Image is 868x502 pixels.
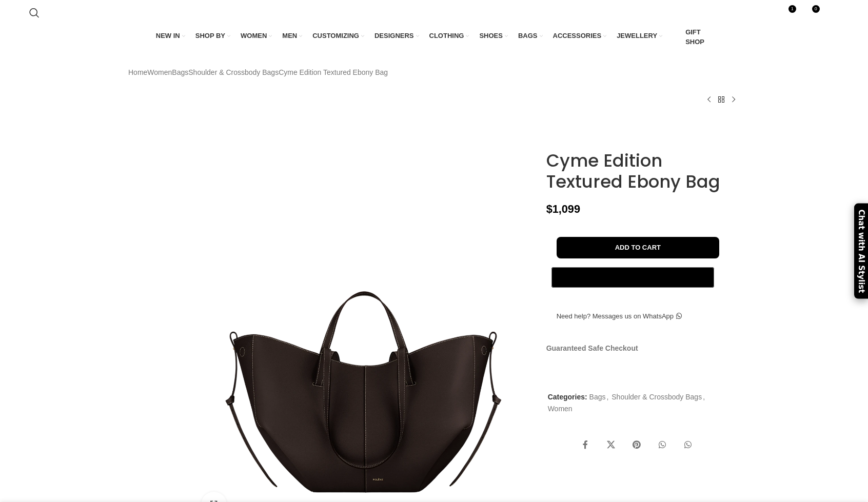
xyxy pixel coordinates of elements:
[575,435,596,455] a: Facebook social link
[479,31,503,41] span: SHOES
[279,67,388,78] span: Cyme Edition Textured Ebony Bag
[172,67,188,78] a: Bags
[617,25,662,47] a: JEWELLERY
[241,31,267,41] span: WOMEN
[24,3,45,23] a: Search
[518,25,543,47] a: BAGS
[128,67,147,78] a: Home
[678,435,698,455] a: WhatsApp social link
[312,31,359,41] span: CUSTOMIZING
[589,393,606,401] a: Bags
[546,344,638,352] strong: Guaranteed Safe Checkout
[156,25,185,47] a: NEW IN
[195,31,225,41] span: SHOP BY
[518,31,538,41] span: BAGS
[611,393,702,401] a: Shoulder & Crossbody Bags
[282,31,297,41] span: MEN
[546,150,740,192] h1: Cyme Edition Textured Ebony Bag
[147,67,172,78] a: Women
[703,391,705,403] span: ,
[548,393,587,401] span: Categories:
[607,391,609,403] span: ,
[429,31,464,41] span: CLOTHING
[551,267,714,288] button: GPayile öde
[776,3,797,23] a: 1
[188,67,279,78] a: Shoulder & Crossbody Bags
[601,435,621,455] a: X social link
[241,25,272,47] a: WOMEN
[282,25,302,47] a: MEN
[128,67,388,78] nav: Breadcrumb
[673,33,682,42] img: GiftBag
[126,315,188,375] img: Polene bags
[812,5,820,13] span: 0
[673,25,712,49] a: GIFT SHOP
[126,250,188,310] img: Polene bag
[727,93,740,106] a: Next product
[557,237,719,258] button: Add to cart
[546,306,692,327] a: Need help? Messages us on WhatsApp
[788,5,796,13] span: 1
[429,25,469,47] a: CLOTHING
[703,93,715,106] a: Previous product
[546,121,593,145] img: Polene
[553,25,607,47] a: ACCESSORIES
[195,25,230,47] a: SHOP BY
[126,380,188,440] img: Polene Paris
[312,25,364,47] a: CUSTOMIZING
[617,31,657,41] span: JEWELLERY
[546,359,724,374] img: guaranteed-safe-checkout-bordered.j
[479,25,508,47] a: SHOES
[799,3,820,23] div: My Wishlist
[374,31,414,41] span: DESIGNERS
[685,28,712,46] span: GIFT SHOP
[553,31,602,41] span: ACCESSORIES
[546,203,580,215] bdi: 1,099
[156,31,180,41] span: NEW IN
[652,435,673,455] a: WhatsApp social link
[126,185,188,245] img: Polene
[549,293,716,294] iframe: Secure payment input frame
[374,25,419,47] a: DESIGNERS
[24,25,843,49] div: Main navigation
[799,3,820,23] a: 0
[626,435,647,455] a: Pinterest social link
[546,203,553,215] span: $
[548,405,573,413] a: Women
